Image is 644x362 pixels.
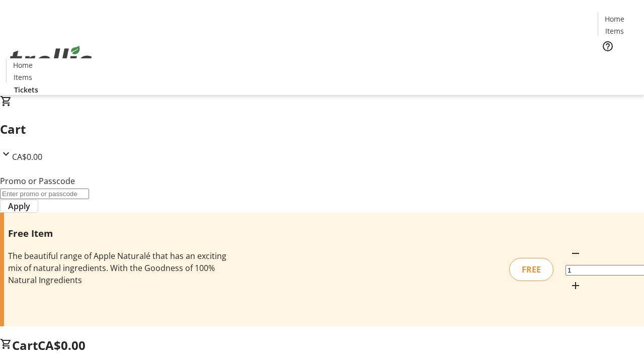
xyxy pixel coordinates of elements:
a: Tickets [598,58,638,69]
button: Increment by one [566,276,586,296]
span: Items [605,26,624,36]
span: CA$0.00 [12,151,42,162]
span: Apply [8,200,30,212]
div: The beautiful range of Apple Naturalé that has an exciting mix of natural ingredients. With the G... [8,250,228,286]
span: Tickets [606,58,630,69]
img: Orient E2E Organization SdwJoS00mz's Logo [6,35,96,85]
a: Items [7,72,39,82]
div: FREE [509,258,553,281]
span: Tickets [14,84,38,95]
h3: Free Item [8,226,228,240]
a: Home [7,60,39,70]
a: Tickets [6,84,46,95]
span: CA$0.00 [38,337,86,353]
button: Decrement by one [566,243,586,263]
button: Help [598,36,618,56]
span: Home [13,60,33,70]
a: Items [598,26,630,36]
a: Home [598,14,630,24]
span: Items [14,72,32,82]
span: Home [605,14,624,24]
